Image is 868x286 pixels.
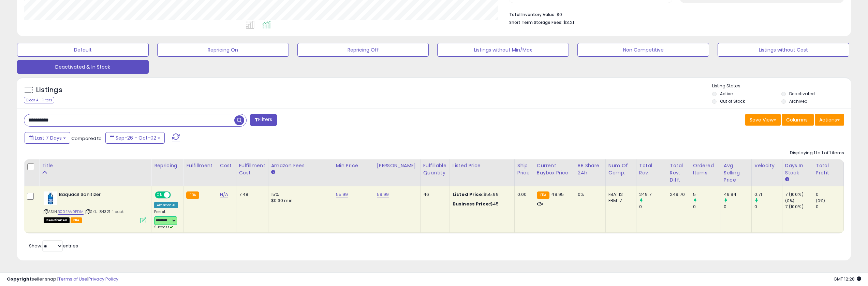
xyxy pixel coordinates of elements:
[670,162,687,184] div: Total Rev. Diff.
[170,192,181,198] span: OFF
[156,192,164,198] span: ON
[71,135,103,142] span: Compared to:
[44,217,70,223] span: All listings that are unavailable for purchase on Amazon for any reason other than out-of-stock
[453,191,509,198] div: $55.99
[377,162,417,169] div: [PERSON_NAME]
[453,201,509,207] div: $45
[36,85,62,95] h5: Listings
[724,162,749,184] div: Avg Selling Price
[789,91,815,97] label: Deactivated
[239,191,263,198] div: 7.48
[816,162,841,176] div: Total Profit
[693,162,718,176] div: Ordered Items
[785,198,795,203] small: (0%)
[157,43,289,57] button: Repricing On
[154,225,173,230] span: Success
[577,43,709,57] button: Non Competitive
[693,204,721,210] div: 0
[608,191,631,198] div: FBA: 12
[116,134,156,141] span: Sep-26 - Oct-02
[720,91,733,97] label: Active
[712,83,851,89] p: Listing States:
[693,191,721,198] div: 5
[815,114,844,126] button: Actions
[509,10,839,18] li: $0
[437,43,569,57] button: Listings without Min/Max
[816,191,843,198] div: 0
[816,204,843,210] div: 0
[639,191,667,198] div: 249.7
[509,12,556,17] b: Total Inventory Value:
[154,210,178,230] div: Preset:
[785,162,810,176] div: Days In Stock
[58,276,87,282] a: Terms of Use
[754,162,779,169] div: Velocity
[639,204,667,210] div: 0
[271,198,328,204] div: $0.30 min
[608,198,631,204] div: FBM: 7
[17,60,149,74] button: Deactivated & In Stock
[271,191,328,198] div: 15%
[834,276,861,282] span: 2025-10-10 12:28 GMT
[453,201,490,207] b: Business Price:
[639,162,664,176] div: Total Rev.
[720,98,745,104] label: Out of Stock
[670,191,685,198] div: 249.70
[745,114,781,126] button: Save View
[789,98,808,104] label: Archived
[453,162,512,169] div: Listed Price
[423,162,447,176] div: Fulfillable Quantity
[250,114,277,126] button: Filters
[44,191,146,223] div: ASIN:
[724,191,751,198] div: 49.94
[537,162,572,176] div: Current Buybox Price
[239,162,265,176] div: Fulfillment Cost
[578,162,603,176] div: BB Share 24h.
[7,276,32,282] strong: Copyright
[154,202,178,208] div: Amazon AI
[785,204,813,210] div: 7 (100%)
[17,43,149,57] button: Default
[105,132,165,144] button: Sep-26 - Oct-02
[453,191,484,198] b: Listed Price:
[785,191,813,198] div: 7 (100%)
[42,162,148,169] div: Title
[186,191,199,199] small: FBA
[186,162,214,169] div: Fulfillment
[377,191,389,198] a: 59.99
[336,191,348,198] a: 55.99
[563,19,574,26] span: $3.21
[537,191,549,199] small: FBA
[608,162,633,176] div: Num of Comp.
[271,169,275,175] small: Amazon Fees.
[154,162,180,169] div: Repricing
[578,191,600,198] div: 0%
[59,191,142,200] b: Baquacil Sanitizer
[24,97,54,103] div: Clear All Filters
[423,191,444,198] div: 46
[29,243,78,249] span: Show: entries
[85,209,124,214] span: | SKU: 84321_1 pack
[44,191,57,205] img: 41kxBeBp+TL._SL40_.jpg
[754,204,782,210] div: 0
[220,191,228,198] a: N/A
[816,198,825,203] small: (0%)
[718,43,849,57] button: Listings without Cost
[517,162,531,176] div: Ship Price
[220,162,233,169] div: Cost
[35,134,62,141] span: Last 7 Days
[724,204,751,210] div: 0
[782,114,814,126] button: Columns
[785,176,789,183] small: Days In Stock.
[517,191,529,198] div: 0.00
[336,162,371,169] div: Min Price
[71,217,82,223] span: FBA
[297,43,429,57] button: Repricing Off
[551,191,564,198] span: 49.95
[88,276,118,282] a: Privacy Policy
[7,276,118,283] div: seller snap | |
[786,116,808,123] span: Columns
[58,209,84,215] a: B00EAV0PDM
[25,132,70,144] button: Last 7 Days
[271,162,330,169] div: Amazon Fees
